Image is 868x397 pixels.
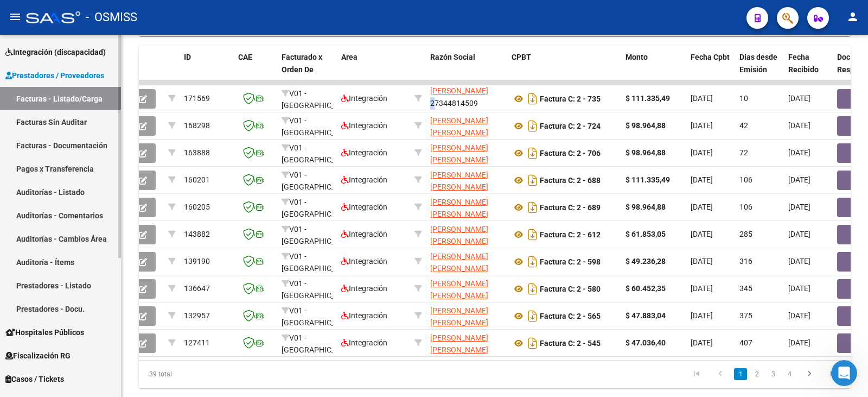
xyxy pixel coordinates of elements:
[691,94,713,103] span: [DATE]
[184,311,210,320] span: 132957
[823,368,844,380] a: go to last page
[799,368,820,380] a: go to next page
[691,175,713,184] span: [DATE]
[341,94,387,103] span: Integración
[526,253,540,270] i: Descargar documento
[430,142,503,165] div: 27344814509
[734,368,747,380] a: 1
[430,53,475,61] span: Razón Social
[626,257,666,266] strong: $ 49.236,28
[430,116,488,137] span: [PERSON_NAME] [PERSON_NAME]
[739,230,752,238] span: 285
[686,368,707,380] a: go to first page
[430,143,488,165] span: [PERSON_NAME] [PERSON_NAME]
[749,365,765,383] li: page 2
[783,368,796,380] a: 4
[184,53,191,61] span: ID
[540,339,601,348] strong: Factura C: 2 - 545
[526,172,540,189] i: Descargar documento
[184,148,210,157] span: 163888
[540,203,601,212] strong: Factura C: 2 - 689
[282,53,322,74] span: Facturado x Orden De
[626,338,666,347] strong: $ 47.036,40
[846,10,859,23] mat-icon: person
[788,311,810,320] span: [DATE]
[430,333,488,355] span: [PERSON_NAME] [PERSON_NAME]
[430,250,503,273] div: 27344814509
[788,203,810,211] span: [DATE]
[430,252,488,273] span: [PERSON_NAME] [PERSON_NAME]
[238,53,252,61] span: CAE
[710,368,731,380] a: go to previous page
[540,176,601,185] strong: Factura C: 2 - 688
[277,46,337,93] datatable-header-cell: Facturado x Orden De
[686,46,735,93] datatable-header-cell: Fecha Cpbt
[341,203,387,211] span: Integración
[430,306,488,327] span: [PERSON_NAME] [PERSON_NAME]
[430,279,488,300] span: [PERSON_NAME] [PERSON_NAME]
[526,90,540,108] i: Descargar documento
[5,70,104,81] span: Prestadores / Proveedores
[9,10,22,23] mat-icon: menu
[626,53,648,61] span: Monto
[739,257,752,266] span: 316
[341,338,387,347] span: Integración
[540,149,601,157] strong: Factura C: 2 - 706
[691,230,713,238] span: [DATE]
[341,53,358,61] span: Area
[430,332,503,355] div: 27344814509
[540,230,601,239] strong: Factura C: 2 - 612
[184,121,210,130] span: 168298
[526,226,540,243] i: Descargar documento
[626,203,666,211] strong: $ 98.964,88
[341,121,387,130] span: Integración
[739,284,752,293] span: 345
[430,169,503,192] div: 27344814509
[691,284,713,293] span: [DATE]
[739,53,777,74] span: Días desde Emisión
[739,148,748,157] span: 72
[831,360,857,386] iframe: Intercom live chat
[430,87,503,110] div: 27344814509
[739,338,752,347] span: 407
[341,311,387,320] span: Integración
[512,53,531,61] span: CPBT
[430,115,503,137] div: 27344814509
[540,257,601,266] strong: Factura C: 2 - 598
[430,225,488,246] span: [PERSON_NAME] [PERSON_NAME]
[86,5,137,29] span: - OSMISS
[739,311,752,320] span: 375
[784,46,833,93] datatable-header-cell: Fecha Recibido
[691,121,713,130] span: [DATE]
[139,361,279,388] div: 39 total
[691,148,713,157] span: [DATE]
[234,46,277,93] datatable-header-cell: CAE
[691,338,713,347] span: [DATE]
[430,305,503,327] div: 27344814509
[540,94,601,103] strong: Factura C: 2 - 735
[540,122,601,130] strong: Factura C: 2 - 724
[788,148,810,157] span: [DATE]
[540,312,601,320] strong: Factura C: 2 - 565
[788,121,810,130] span: [DATE]
[430,171,488,192] span: [PERSON_NAME] [PERSON_NAME]
[526,280,540,298] i: Descargar documento
[184,175,210,184] span: 160201
[626,175,670,184] strong: $ 111.335,49
[626,121,666,130] strong: $ 98.964,88
[781,365,797,383] li: page 4
[788,230,810,238] span: [DATE]
[430,198,488,219] span: [PERSON_NAME] [PERSON_NAME]
[739,203,752,211] span: 106
[341,284,387,293] span: Integración
[691,311,713,320] span: [DATE]
[626,230,666,238] strong: $ 61.853,05
[184,94,210,103] span: 171569
[691,257,713,266] span: [DATE]
[526,307,540,325] i: Descargar documento
[788,284,810,293] span: [DATE]
[540,285,601,293] strong: Factura C: 2 - 580
[626,284,666,293] strong: $ 60.452,35
[739,121,748,130] span: 42
[691,203,713,211] span: [DATE]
